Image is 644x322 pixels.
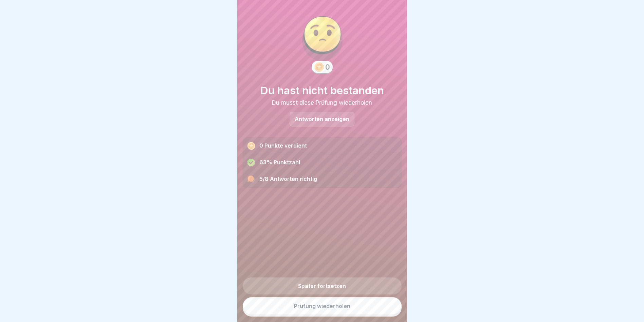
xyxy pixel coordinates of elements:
[243,277,402,294] a: Später fortsetzen
[243,84,402,97] h1: Du hast nicht bestanden
[325,63,330,71] div: 0
[295,116,349,122] p: Antworten anzeigen
[243,297,402,315] a: Prüfung wiederholen
[243,171,401,187] div: 5/8 Antworten richtig
[243,99,402,106] div: Du musst diese Prüfung wiederholen
[243,154,401,171] div: 63% Punktzahl
[243,138,401,154] div: 0 Punkte verdient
